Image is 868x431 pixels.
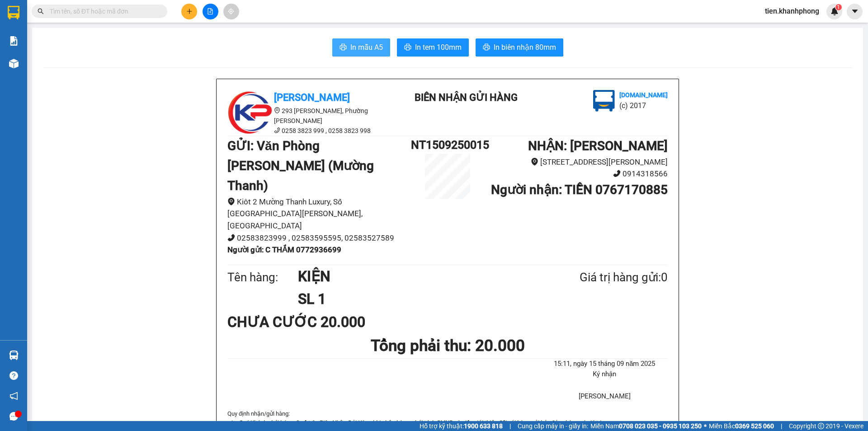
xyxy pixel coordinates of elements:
li: 0914318566 [484,168,668,180]
li: Ký nhận [542,369,668,380]
img: warehouse-icon [9,350,19,360]
b: GỬI : Văn Phòng [PERSON_NAME] (Mường Thanh) [227,138,374,193]
span: environment [227,198,235,205]
img: logo.jpg [5,5,36,36]
span: Miền Bắc [709,421,774,431]
li: [PERSON_NAME] [5,5,131,22]
span: In biên nhận 80mm [494,42,556,53]
span: message [9,412,18,421]
span: phone [613,170,621,177]
span: question-circle [9,371,18,380]
li: 0258 3823 999 , 0258 3823 998 [227,126,390,136]
span: printer [483,43,490,52]
span: phone [274,127,280,133]
button: printerIn mẫu A5 [332,38,390,57]
i: Quý Khách phải báo mã số trên Biên Nhận Gửi Hàng khi nhận hàng, phải trình CMND và giấy giới thiệ... [238,419,602,426]
strong: 0369 525 060 [735,422,774,430]
span: printer [404,43,411,52]
span: printer [340,43,347,52]
span: environment [531,158,538,166]
span: In mẫu A5 [350,42,383,53]
img: logo.jpg [227,90,273,135]
button: printerIn biên nhận 80mm [476,38,563,57]
span: caret-down [851,7,859,15]
li: 293 [PERSON_NAME], Phường [PERSON_NAME] [227,106,390,126]
span: plus [186,8,193,14]
span: search [38,8,44,14]
input: Tìm tên, số ĐT hoặc mã đơn [50,6,156,16]
span: copyright [818,423,824,429]
div: CHƯA CƯỚC 20.000 [227,311,373,333]
button: plus [181,4,197,19]
b: [STREET_ADDRESS][PERSON_NAME] [62,60,119,77]
strong: 0708 023 035 - 0935 103 250 [619,422,702,430]
b: NHẬN : [PERSON_NAME] [528,138,668,153]
span: Hỗ trợ kỹ thuật: [420,421,503,431]
span: notification [9,392,18,400]
img: warehouse-icon [9,59,19,68]
img: logo.jpg [593,90,615,112]
div: Tên hàng: [227,268,298,287]
img: logo-vxr [8,6,19,19]
li: Kiôt 2 Mường Thanh Luxury, Số [GEOGRAPHIC_DATA][PERSON_NAME], [GEOGRAPHIC_DATA] [227,196,411,232]
span: | [509,421,511,431]
li: [STREET_ADDRESS][PERSON_NAME] [484,156,668,168]
li: VP [PERSON_NAME] [62,38,120,48]
b: [PERSON_NAME] [274,92,350,103]
span: Cung cấp máy in - giấy in: [518,421,588,431]
h1: NT1509250015 [411,136,484,154]
h1: KIỆN [298,265,536,288]
sup: 1 [835,4,842,10]
span: phone [227,234,235,242]
b: Người gửi : C THẮM 0772936699 [227,245,341,254]
li: VP Văn Phòng [PERSON_NAME] (Mường Thanh) [5,38,62,68]
span: environment [274,107,280,114]
div: Giá trị hàng gửi: 0 [536,268,668,287]
b: [DOMAIN_NAME] [619,91,668,99]
b: Người nhận : TIỀN 0767170885 [491,182,668,197]
strong: 1900 633 818 [464,422,503,430]
span: tien.khanhphong [758,5,826,17]
button: file-add [203,4,218,19]
li: (c) 2017 [619,100,668,111]
span: file-add [207,8,213,14]
span: ⚪️ [704,424,707,428]
button: printerIn tem 100mm [397,38,469,57]
span: | [781,421,782,431]
b: BIÊN NHẬN GỬI HÀNG [415,92,518,103]
h1: SL 1 [298,288,536,310]
img: solution-icon [9,36,19,46]
img: icon-new-feature [830,7,839,15]
span: aim [228,8,234,14]
h1: Tổng phải thu: 20.000 [227,333,668,358]
li: 15:11, ngày 15 tháng 09 năm 2025 [542,359,668,369]
span: Miền Nam [590,421,702,431]
li: [PERSON_NAME] [542,391,668,402]
button: aim [223,4,239,19]
span: In tem 100mm [415,42,462,53]
button: caret-down [847,4,863,19]
span: 1 [837,4,840,10]
li: 02583823999 , 02583595595, 02583527589 [227,232,411,244]
span: environment [62,50,69,57]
